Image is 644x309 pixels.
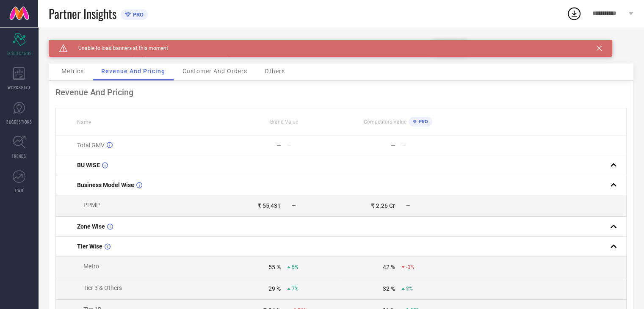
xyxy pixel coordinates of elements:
[383,264,395,270] div: 42 %
[364,119,406,125] span: Competitors Value
[77,223,105,230] span: Zone Wise
[383,285,395,292] div: 32 %
[265,68,285,74] span: Others
[292,203,296,209] span: —
[68,45,168,51] span: Unable to load banners at this moment
[287,142,340,148] div: —
[77,182,134,188] span: Business Model Wise
[182,68,247,74] span: Customer And Orders
[15,187,23,193] span: FWD
[101,68,165,74] span: Revenue And Pricing
[131,11,144,18] span: PRO
[6,119,32,125] span: SUGGESTIONS
[7,50,32,56] span: SCORECARDS
[77,243,102,250] span: Tier Wise
[61,68,84,74] span: Metrics
[8,84,31,91] span: WORKSPACE
[83,263,99,270] span: Metro
[12,153,26,159] span: TRENDS
[391,142,395,149] div: —
[77,142,105,149] span: Total GMV
[257,202,281,209] div: ₹ 55,431
[402,142,455,148] div: —
[49,5,116,22] span: Partner Insights
[292,264,299,270] span: 5%
[268,264,281,270] div: 55 %
[77,119,91,125] span: Name
[406,264,415,270] span: -3%
[276,142,281,149] div: —
[55,87,627,97] div: Revenue And Pricing
[371,202,395,209] div: ₹ 2.26 Cr
[406,203,410,209] span: —
[270,119,298,125] span: Brand Value
[49,40,133,46] div: Brand
[417,119,428,124] span: PRO
[268,285,281,292] div: 29 %
[567,6,582,21] div: Open download list
[406,286,413,292] span: 2%
[83,201,100,208] span: PPMP
[77,162,100,168] span: BU WISE
[83,284,122,291] span: Tier 3 & Others
[292,286,299,292] span: 7%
